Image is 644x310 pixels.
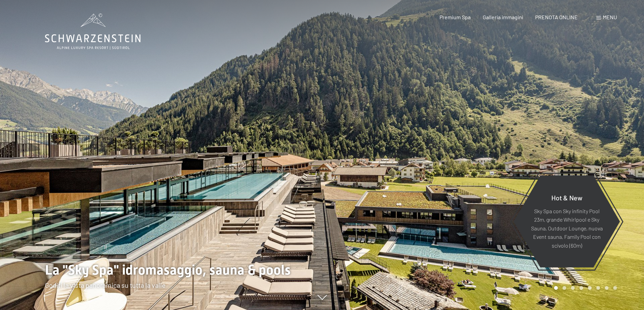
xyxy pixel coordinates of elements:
a: Galleria immagini [483,14,523,20]
span: Hot & New [551,193,582,201]
p: Sky Spa con Sky infinity Pool 23m, grande Whirlpool e Sky Sauna, Outdoor Lounge, nuova Event saun... [530,206,603,250]
a: PRENOTA ONLINE [535,14,578,20]
span: Menu [603,14,617,20]
div: Carousel Page 7 [605,286,609,290]
div: Carousel Page 6 [596,286,600,290]
div: Carousel Page 5 [588,286,592,290]
a: Hot & New Sky Spa con Sky infinity Pool 23m, grande Whirlpool e Sky Sauna, Outdoor Lounge, nuova ... [513,175,620,268]
div: Carousel Page 2 [563,286,566,290]
div: Carousel Page 4 [579,286,583,290]
div: Carousel Page 8 [613,286,617,290]
div: Carousel Pagination [552,286,617,290]
a: Premium Spa [439,14,471,20]
div: Carousel Page 3 [571,286,575,290]
div: Carousel Page 1 (Current Slide) [554,286,558,290]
